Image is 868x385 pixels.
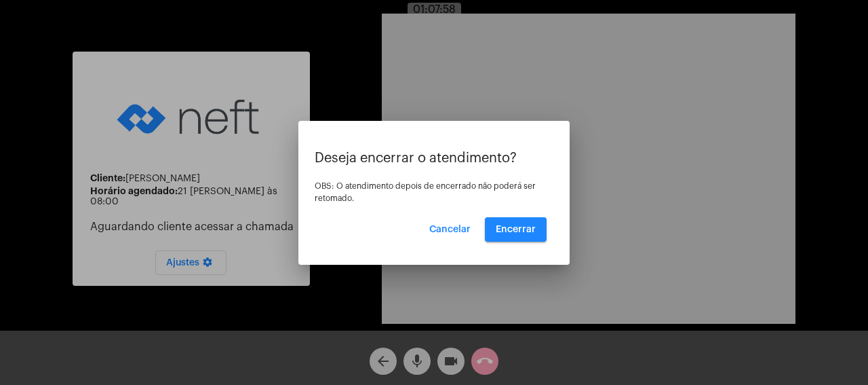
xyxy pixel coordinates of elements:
button: Encerrar [485,217,547,242]
span: Encerrar [496,225,536,234]
button: Cancelar [418,217,481,242]
span: Cancelar [429,225,471,234]
p: Deseja encerrar o atendimento? [315,151,553,166]
span: OBS: O atendimento depois de encerrado não poderá ser retomado. [315,182,536,202]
